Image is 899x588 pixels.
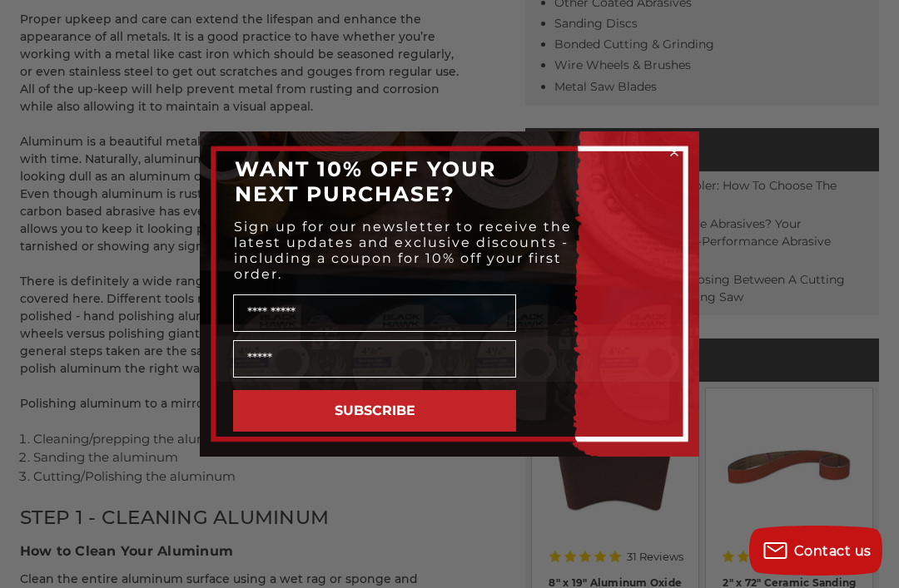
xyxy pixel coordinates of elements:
button: SUBSCRIBE [233,390,516,432]
button: Close dialog [666,144,683,161]
button: Contact us [749,526,882,576]
input: Email [233,340,516,378]
span: Sign up for our newsletter to receive the latest updates and exclusive discounts - including a co... [234,219,572,282]
span: Contact us [794,543,872,559]
span: WANT 10% OFF YOUR NEXT PURCHASE? [235,156,496,206]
